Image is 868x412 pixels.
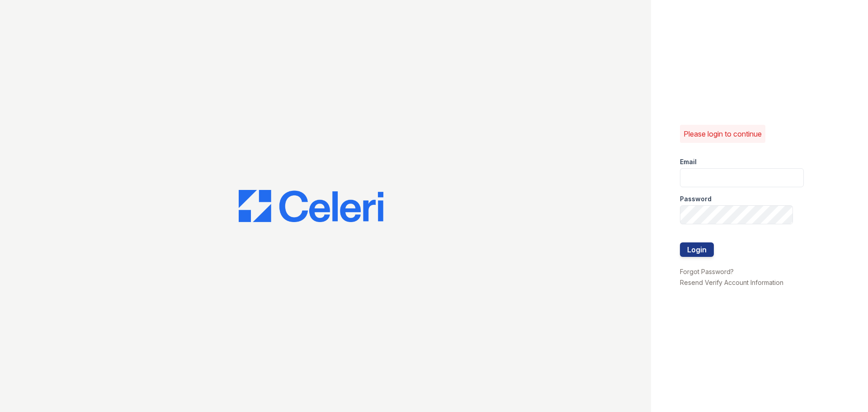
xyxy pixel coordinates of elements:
img: CE_Logo_Blue-a8612792a0a2168367f1c8372b55b34899dd931a85d93a1a3d3e32e68fde9ad4.png [239,190,383,223]
a: Forgot Password? [680,268,734,275]
p: Please login to continue [684,128,762,139]
label: Password [680,194,712,204]
label: Email [680,157,697,166]
a: Resend Verify Account Information [680,279,783,286]
button: Login [680,242,714,257]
